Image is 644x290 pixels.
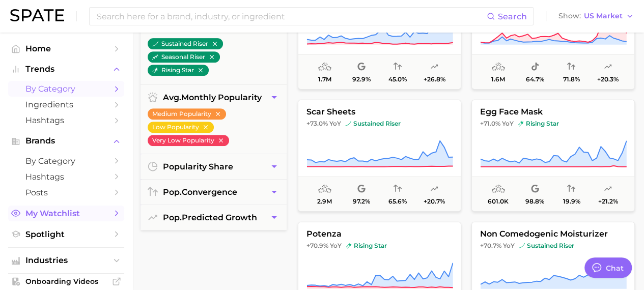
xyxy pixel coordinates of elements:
[492,183,505,195] span: average monthly popularity: Low Popularity
[148,51,220,63] button: seasonal riser
[306,242,328,249] span: +70.9%
[531,61,539,73] span: popularity share: TikTok
[357,183,366,195] span: popularity share: Google
[25,115,107,125] span: Hashtags
[25,172,107,182] span: Hashtags
[471,100,635,212] button: egg face mask+71.0% YoYrising starrising star601.0k98.8%19.9%+21.2%
[388,198,407,205] span: 65.6%
[345,121,351,127] img: sustained riser
[353,198,370,205] span: 97.2%
[25,188,107,197] span: Posts
[25,209,107,218] span: My Watchlist
[346,243,352,249] img: rising star
[346,242,387,250] span: rising star
[598,198,618,205] span: +21.2%
[96,8,487,25] input: Search here for a brand, industry, or ingredient
[298,229,461,239] span: potenza
[424,198,445,205] span: +20.7%
[318,183,331,195] span: average monthly popularity: Medium Popularity
[163,187,182,197] abbr: popularity index
[152,41,158,47] img: sustained riser
[531,183,539,195] span: popularity share: Google
[148,38,223,49] button: sustained riser
[25,100,107,109] span: Ingredients
[563,76,580,83] span: 71.8%
[430,61,438,73] span: popularity predicted growth: Very Likely
[8,206,124,221] a: My Watchlist
[424,76,445,83] span: +26.8%
[8,62,124,77] button: Trends
[357,61,366,73] span: popularity share: Google
[480,242,501,249] span: +70.7%
[25,44,107,53] span: Home
[525,198,544,205] span: 98.8%
[148,65,209,76] button: rising star
[8,253,124,268] button: Industries
[567,183,575,195] span: popularity convergence: Very Low Convergence
[556,10,636,23] button: ShowUS Market
[472,229,634,239] span: non comedogenic moisturizer
[152,54,158,60] img: seasonal riser
[8,185,124,200] a: Posts
[8,81,124,97] a: by Category
[8,97,124,112] a: Ingredients
[597,76,619,83] span: +20.3%
[492,61,505,73] span: average monthly popularity: Medium Popularity
[488,198,509,205] span: 601.0k
[480,120,500,127] span: +71.0%
[604,61,612,73] span: popularity predicted growth: Likely
[317,198,332,205] span: 2.9m
[141,154,287,179] button: popularity share
[519,243,525,249] img: sustained riser
[604,183,612,195] span: popularity predicted growth: Likely
[503,242,515,250] span: YoY
[8,153,124,169] a: by Category
[163,213,182,222] abbr: popularity index
[163,187,237,197] span: convergence
[472,107,634,117] span: egg face mask
[141,205,287,230] button: pop.predicted growth
[518,121,524,127] img: rising star
[8,226,124,242] a: Spotlight
[330,242,342,250] span: YoY
[394,183,402,195] span: popularity convergence: High Convergence
[25,84,107,94] span: by Category
[163,93,262,102] span: monthly popularity
[519,242,574,250] span: sustained riser
[298,107,461,117] span: scar sheets
[318,61,331,73] span: average monthly popularity: Medium Popularity
[25,229,107,239] span: Spotlight
[498,12,527,21] span: Search
[345,120,401,128] span: sustained riser
[148,135,229,146] button: Very Low Popularity
[563,198,580,205] span: 19.9%
[8,41,124,56] a: Home
[163,213,257,222] span: predicted growth
[152,67,158,73] img: rising star
[8,133,124,149] button: Brands
[25,156,107,166] span: by Category
[584,13,623,19] span: US Market
[502,120,514,128] span: YoY
[25,256,107,265] span: Industries
[491,76,505,83] span: 1.6m
[163,162,233,171] span: popularity share
[8,169,124,185] a: Hashtags
[518,120,559,128] span: rising star
[141,85,287,110] button: avg.monthly popularity
[388,76,407,83] span: 45.0%
[148,122,214,133] button: Low Popularity
[8,274,124,289] a: Onboarding Videos
[25,65,107,74] span: Trends
[306,120,328,127] span: +73.0%
[567,61,575,73] span: popularity convergence: High Convergence
[352,76,371,83] span: 92.9%
[8,112,124,128] a: Hashtags
[394,61,402,73] span: popularity convergence: Medium Convergence
[25,136,107,146] span: Brands
[25,277,107,286] span: Onboarding Videos
[329,120,341,128] span: YoY
[318,76,331,83] span: 1.7m
[526,76,544,83] span: 64.7%
[141,180,287,205] button: pop.convergence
